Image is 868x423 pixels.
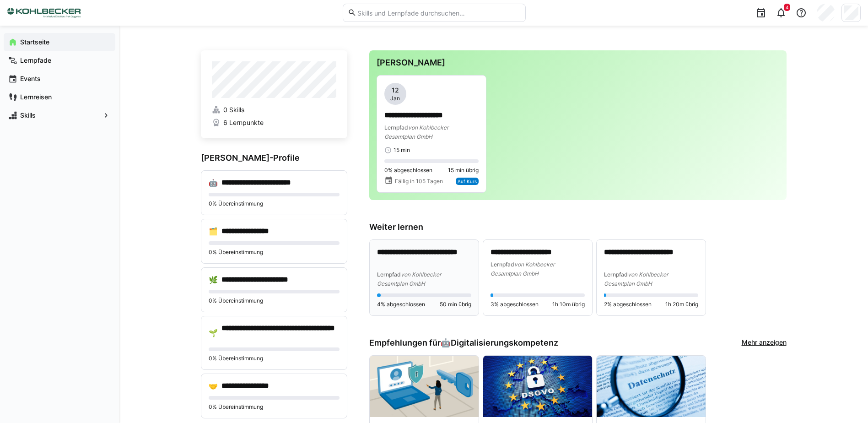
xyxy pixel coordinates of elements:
[209,275,218,284] div: 🌿
[209,403,340,411] p: 0% Übereinstimmung
[665,301,698,308] span: 1h 20m übrig
[377,301,425,308] span: 4% abgeschlossen
[223,118,264,127] span: 6 Lernpunkte
[384,124,448,140] span: von Kohlbecker Gesamtplan GmbH
[395,178,443,185] span: Fällig in 105 Tagen
[209,200,340,207] p: 0% Übereinstimmung
[209,297,340,304] p: 0% Übereinstimmung
[552,301,585,308] span: 1h 10m übrig
[392,86,399,95] span: 12
[604,271,628,278] span: Lernpfad
[212,105,336,114] a: 0 Skills
[742,338,787,348] a: Mehr anzeigen
[377,58,779,68] h3: [PERSON_NAME]
[377,271,401,278] span: Lernpfad
[370,356,479,417] img: image
[209,355,340,362] p: 0% Übereinstimmung
[369,222,787,232] h3: Weiter lernen
[384,124,408,131] span: Lernpfad
[209,227,218,236] div: 🗂️
[604,301,652,308] span: 2% abgeschlossen
[483,356,592,417] img: image
[440,301,471,308] span: 50 min übrig
[786,5,788,10] span: 4
[209,249,340,256] p: 0% Übereinstimmung
[209,178,218,187] div: 🤖
[209,328,218,337] div: 🌱
[451,338,558,348] span: Digitalisierungskompetenz
[441,338,558,348] div: 🤖
[491,261,514,268] span: Lernpfad
[390,95,400,102] span: Jan
[209,381,218,390] div: 🤝
[394,146,410,154] span: 15 min
[223,105,244,114] span: 0 Skills
[377,271,441,287] span: von Kohlbecker Gesamtplan GmbH
[597,356,706,417] img: image
[448,167,479,174] span: 15 min übrig
[491,261,555,277] span: von Kohlbecker Gesamtplan GmbH
[356,9,520,17] input: Skills und Lernpfade durchsuchen…
[604,271,668,287] span: von Kohlbecker Gesamtplan GmbH
[458,179,477,184] span: Auf Kurs
[384,167,432,174] span: 0% abgeschlossen
[491,301,539,308] span: 3% abgeschlossen
[201,153,347,163] h3: [PERSON_NAME]-Profile
[369,338,558,348] h3: Empfehlungen für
